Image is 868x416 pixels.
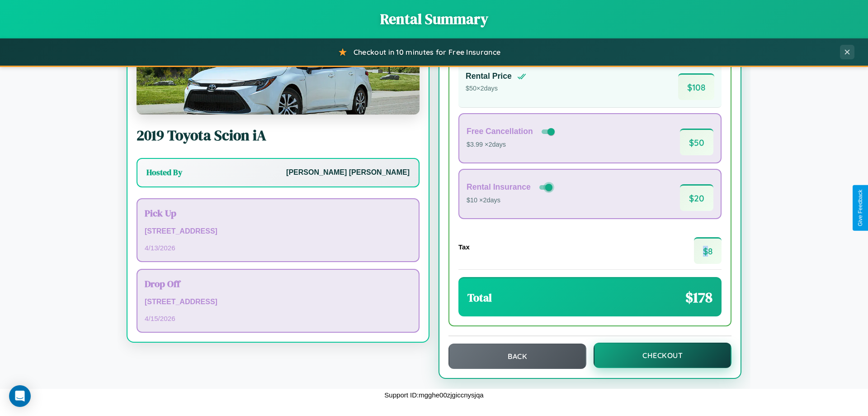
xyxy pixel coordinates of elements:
[680,129,713,155] span: $ 50
[145,312,411,325] p: 4 / 15 / 2026
[680,184,713,211] span: $ 20
[145,296,411,309] p: [STREET_ADDRESS]
[857,190,863,226] div: Give Feedback
[137,125,420,145] h2: 2019 Toyota Scion iA
[354,48,500,57] span: Checkout in 10 minutes for Free Insurance
[145,225,411,238] p: [STREET_ADDRESS]
[694,237,722,264] span: $ 8
[467,139,557,151] p: $3.99 × 2 days
[678,73,714,100] span: $ 108
[594,343,731,368] button: Checkout
[466,83,526,95] p: $ 50 × 2 days
[458,243,470,251] h4: Tax
[466,72,512,81] h4: Rental Price
[137,24,420,115] img: Toyota Scion iA
[145,206,411,220] h3: Pick Up
[9,9,859,29] h1: Rental Summary
[467,127,533,136] h4: Free Cancellation
[145,277,411,290] h3: Drop Off
[467,182,531,192] h4: Rental Insurance
[685,287,712,307] span: $ 178
[448,344,586,369] button: Back
[145,242,411,254] p: 4 / 13 / 2026
[146,167,182,178] h3: Hosted By
[384,389,483,401] p: Support ID: mgghe00zjgiccnysjqa
[467,290,492,305] h3: Total
[467,195,554,206] p: $10 × 2 days
[9,385,31,407] div: Open Intercom Messenger
[286,166,410,179] p: [PERSON_NAME] [PERSON_NAME]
